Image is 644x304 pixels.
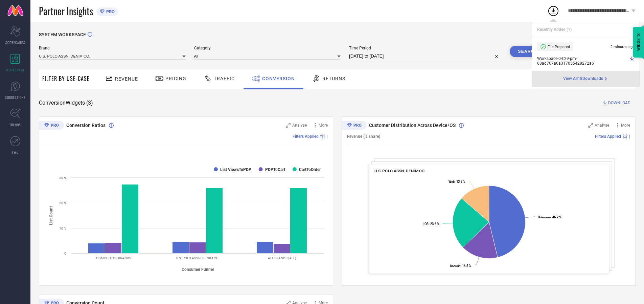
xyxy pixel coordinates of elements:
text: : 16.5 % [450,264,471,268]
text: : 46.2 % [538,216,561,219]
span: Brand [39,46,186,50]
text: U.S. POLO ASSN. DENIM CO. [176,256,220,260]
span: 2 minutes ago [611,45,635,49]
span: Pricing [165,76,186,81]
text: ALL BRANDS (ALL) [268,256,296,260]
span: Traffic [214,76,235,81]
span: Filters Applied [595,134,621,139]
span: View All 18 Downloads [563,76,603,82]
span: File Prepared [548,45,570,49]
span: Revenue (% share) [347,134,380,139]
text: PDPToCart [265,167,285,172]
text: List ViewsToPDP [220,167,251,172]
text: : 13.7 % [448,180,465,183]
div: Premium [39,121,64,131]
span: Filters Applied [293,134,319,139]
span: Recently Added ( 1 ) [537,27,572,32]
tspan: Consumer Funnel [182,267,214,272]
span: Customer Distribution Across Device/OS [369,123,456,128]
tspan: Android [450,264,460,268]
span: PRO [105,9,115,14]
tspan: Web [448,180,454,183]
text: CartToOrder [299,167,321,172]
text: 0 [64,252,66,255]
span: | [327,134,328,139]
a: Download [629,56,635,66]
span: SYSTEM WORKSPACE [39,32,86,37]
text: 30 % [59,176,66,180]
span: Conversion Widgets ( 3 ) [39,100,93,106]
span: U.S. POLO ASSN. DENIM CO. [374,169,425,173]
span: Filter By Use-Case [42,74,90,83]
text: 20 % [59,201,66,205]
span: WORKSPACE [6,67,25,72]
text: COMPETITOR BRANDS [96,256,131,260]
span: Partner Insights [39,4,93,18]
span: Analyse [292,123,307,128]
span: TRENDS [9,122,21,127]
tspan: IOS [423,222,428,226]
a: View All18Downloads [563,76,608,82]
span: Time Period [349,46,501,50]
input: Select time period [349,52,501,60]
span: Analyse [595,123,609,128]
text: 10 % [59,226,66,230]
tspan: Unknown [538,216,551,219]
span: Workspace - 04:29-pm - 68ad767a0a317055428272a6 [537,56,627,66]
span: Revenue [115,76,138,82]
svg: Zoom [588,123,593,128]
div: Open download list [547,5,559,17]
tspan: List Count [49,206,53,225]
text: : 23.6 % [423,222,439,226]
span: | [629,134,630,139]
div: Open download page [563,76,608,82]
span: Returns [322,76,345,81]
span: SCORECARDS [5,40,25,45]
span: Conversion [262,76,295,81]
span: FWD [12,150,19,155]
span: SUGGESTIONS [5,95,26,100]
span: Category [194,46,341,50]
button: Search [510,46,546,57]
span: More [319,123,328,128]
span: Conversion Ratios [66,123,106,128]
div: Premium [342,121,367,131]
span: More [621,123,630,128]
svg: Zoom [286,123,291,128]
span: DOWNLOAD [608,100,630,106]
